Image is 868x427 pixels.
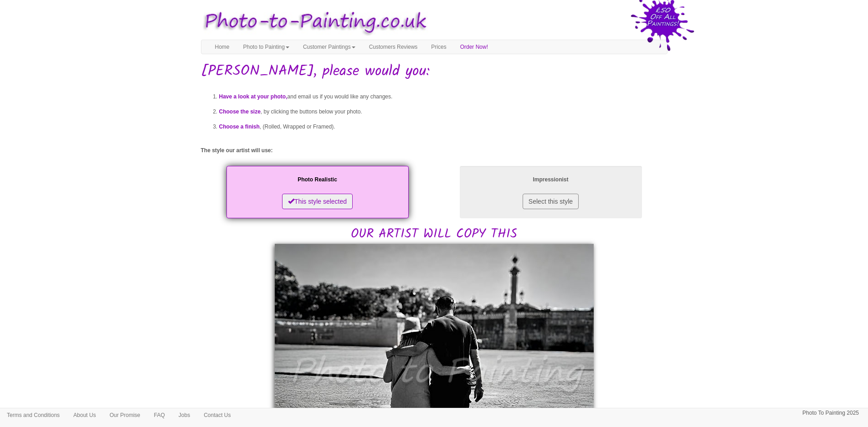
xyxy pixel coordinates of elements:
[523,194,579,209] button: Select this style
[208,40,236,54] a: Home
[296,40,362,54] a: Customer Paintings
[67,408,103,422] a: About Us
[201,164,668,242] h2: OUR ARTIST WILL COPY THIS
[201,63,668,79] h1: [PERSON_NAME], please would you:
[219,93,288,100] span: Have a look at your photo,
[219,119,668,134] li: , (Rolled, Wrapped or Framed).
[424,40,453,54] a: Prices
[196,5,430,40] img: Photo to Painting
[172,408,197,422] a: Jobs
[147,408,172,422] a: FAQ
[236,175,400,185] p: Photo Realistic
[469,175,633,185] p: Impressionist
[219,89,668,104] li: and email us if you would like any changes.
[197,408,237,422] a: Contact Us
[282,194,353,209] button: This style selected
[219,104,668,119] li: , by clicking the buttons below your photo.
[362,40,425,54] a: Customers Reviews
[219,123,260,130] span: Choose a finish
[802,408,859,418] p: Photo To Painting 2025
[103,408,147,422] a: Our Promise
[453,40,495,54] a: Order Now!
[236,40,296,54] a: Photo to Painting
[201,147,273,154] label: The style our artist will use:
[219,108,261,115] span: Choose the size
